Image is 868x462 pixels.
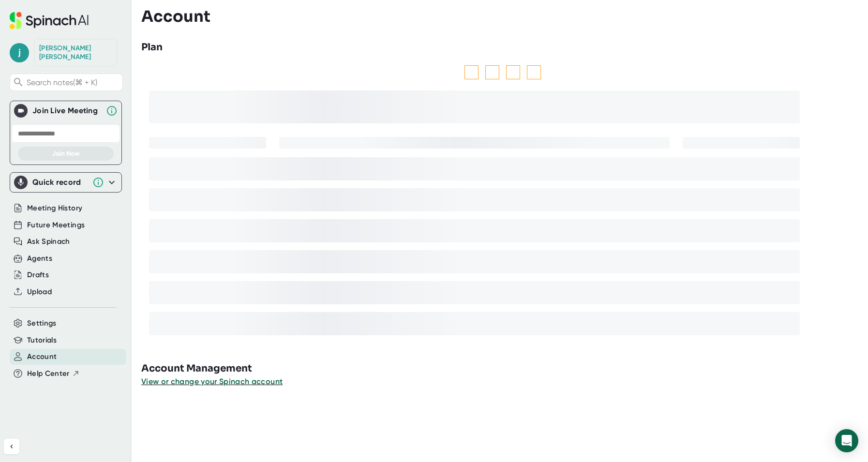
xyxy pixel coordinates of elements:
[27,351,57,362] button: Account
[32,106,101,116] div: Join Live Meeting
[27,78,120,87] span: Search notes (⌘ + K)
[32,178,88,187] div: Quick record
[27,253,52,264] button: Agents
[27,335,57,346] button: Tutorials
[10,43,29,62] span: j
[27,368,80,379] button: Help Center
[27,203,82,214] button: Meeting History
[18,147,114,161] button: Join Now
[14,101,118,120] div: Join Live MeetingJoin Live Meeting
[27,236,70,247] button: Ask Spinach
[141,361,868,376] h3: Account Management
[27,318,57,329] button: Settings
[39,44,112,61] div: James Kelley
[14,173,118,192] div: Quick record
[141,40,163,55] h3: Plan
[141,376,283,387] button: View or change your Spinach account
[141,7,210,26] h3: Account
[27,269,49,281] button: Drafts
[27,368,70,379] span: Help Center
[835,429,858,452] div: Open Intercom Messenger
[27,220,85,231] button: Future Meetings
[4,439,19,454] button: Collapse sidebar
[16,106,26,116] img: Join Live Meeting
[141,377,283,386] span: View or change your Spinach account
[27,286,52,298] button: Upload
[52,149,80,158] span: Join Now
